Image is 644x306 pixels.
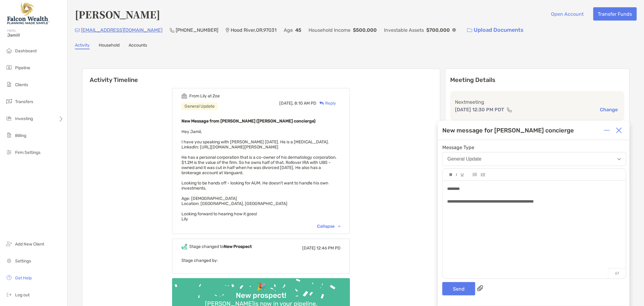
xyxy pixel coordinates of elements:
[481,173,485,177] img: Editor control icon
[317,224,341,229] div: Collapse
[456,173,457,176] img: Editor control icon
[598,106,620,113] button: Change
[226,28,229,33] img: Location Icon
[455,106,504,113] p: [DATE] 12:30 PM PDT
[233,291,289,300] div: New prospect!
[442,145,626,150] span: Message Type
[170,28,175,33] img: Phone Icon
[5,98,13,105] img: transfers icon
[447,156,482,162] div: General Update
[294,101,316,106] span: 8:10 AM PD
[7,33,64,38] span: Jamil!
[129,43,147,49] a: Accounts
[15,133,26,138] span: Billing
[15,242,44,247] span: Add New Client
[473,173,477,176] img: Editor control icon
[5,132,13,139] img: billing icon
[224,244,252,249] b: New Prospect
[442,152,626,166] button: General Update
[5,240,13,247] img: add_new_client icon
[181,244,187,249] img: Event icon
[181,257,341,264] p: Stage changed by:
[81,26,162,34] p: [EMAIL_ADDRESS][DOMAIN_NAME]
[15,65,30,70] span: Pipeline
[302,246,316,251] span: [DATE]
[316,246,341,251] span: 12:46 PM PD
[426,26,450,34] p: $700,000
[5,81,13,88] img: clients icon
[5,257,13,264] img: settings icon
[461,173,464,177] img: Editor control icon
[450,173,452,176] img: Editor control icon
[353,26,377,34] p: $500,000
[279,101,293,106] span: [DATE],
[181,129,337,222] span: Hey Jamil, I have you speaking with [PERSON_NAME] [DATE]. He is a [MEDICAL_DATA]. LinkedIn: [URL]...
[309,26,351,34] p: Household Income
[442,282,475,295] button: Send
[295,26,301,34] p: 45
[507,107,512,112] img: communication type
[467,28,472,32] img: button icon
[15,150,40,155] span: Firm Settings
[254,282,268,291] div: 🎉
[455,98,620,106] p: Next meeting
[15,259,31,264] span: Settings
[284,26,293,34] p: Age
[5,274,13,281] img: get-help icon
[546,7,588,21] button: Open Account
[608,268,626,278] p: 67
[5,148,13,156] img: firm-settings icon
[15,275,32,281] span: Get Help
[99,43,120,49] a: Household
[181,93,187,99] img: Event icon
[75,28,80,32] img: Email Icon
[450,76,624,84] p: Meeting Details
[15,82,28,87] span: Clients
[593,7,637,21] button: Transfer Funds
[15,99,33,104] span: Transfers
[75,43,90,49] a: Activity
[181,103,218,110] div: General Update
[15,292,30,298] span: Log out
[15,48,37,54] span: Dashboard
[442,127,574,134] div: New message for [PERSON_NAME] concierge
[384,26,424,34] p: Investable Assets
[231,26,277,34] p: Hood River , OR , 97031
[176,26,218,34] p: [PHONE_NUMBER]
[616,127,622,133] img: Close
[181,119,316,124] b: New Message from [PERSON_NAME] ([PERSON_NAME] concierge)
[316,100,336,106] div: Reply
[189,244,252,249] div: Stage changed to
[477,285,483,291] img: paperclip attachments
[338,225,341,227] img: Chevron icon
[5,47,13,54] img: dashboard icon
[5,64,13,71] img: pipeline icon
[5,291,13,298] img: logout icon
[7,2,50,24] img: Falcon Wealth Planning Logo
[604,127,610,133] img: Expand or collapse
[5,115,13,122] img: investing icon
[75,7,160,21] h4: [PERSON_NAME]
[617,158,621,160] img: Open dropdown arrow
[15,116,33,121] span: Investing
[189,93,220,99] div: From Lily at Zoe
[463,24,527,37] a: Upload Documents
[82,69,440,83] h6: Activity Timeline
[452,28,456,32] img: Info Icon
[319,101,324,105] img: Reply icon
